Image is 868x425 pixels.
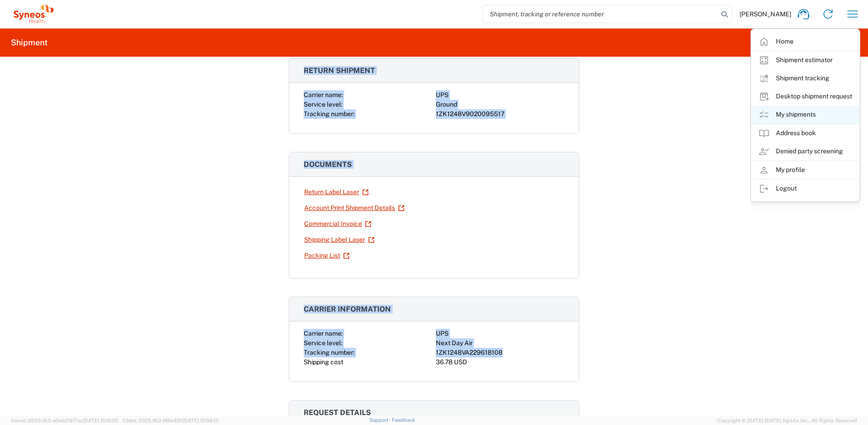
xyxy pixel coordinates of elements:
[370,417,392,423] a: Support
[304,200,405,216] a: Account Print Shipment Details
[304,110,355,117] span: Tracking number:
[304,248,350,264] a: Packing List
[11,37,48,48] h2: Shipment
[304,101,342,108] span: Service level:
[751,106,859,124] a: My shipments
[304,232,375,248] a: Shipping Label Laser
[304,330,343,337] span: Carrier name:
[304,216,372,232] a: Commercial Invoice
[436,338,564,348] div: Next Day Air
[751,69,859,88] a: Shipment tracking
[751,33,859,51] a: Home
[751,142,859,161] a: Denied party screening
[751,161,859,179] a: My profile
[436,109,564,119] div: 1ZK1248V9020095517
[436,357,564,367] div: 36.78 USD
[751,180,859,198] a: Logout
[740,10,791,18] span: [PERSON_NAME]
[436,90,564,100] div: UPS
[304,349,355,356] span: Tracking number:
[436,329,564,338] div: UPS
[483,5,718,23] input: Shipment, tracking or reference number
[392,417,415,423] a: Feedback
[83,418,118,423] span: [DATE] 10:10:00
[304,305,391,313] span: Carrier information
[717,416,857,425] span: Copyright © [DATE]-[DATE] Agistix Inc., All Rights Reserved
[751,124,859,142] a: Address book
[304,358,343,366] span: Shipping cost
[304,408,371,417] span: Request details
[436,100,564,109] div: Ground
[304,91,343,98] span: Carrier name:
[751,88,859,106] a: Desktop shipment request
[304,184,369,200] a: Return Label Laser
[11,418,118,423] span: Server: 2025.18.0-a0edd1917ac
[183,418,218,423] span: [DATE] 10:06:13
[304,66,375,75] span: Return shipment
[436,348,564,357] div: 1ZK1248VA229618108
[751,51,859,69] a: Shipment estimator
[304,339,342,347] span: Service level:
[123,418,218,423] span: Client: 2025.18.0-198a450
[304,160,352,169] span: Documents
